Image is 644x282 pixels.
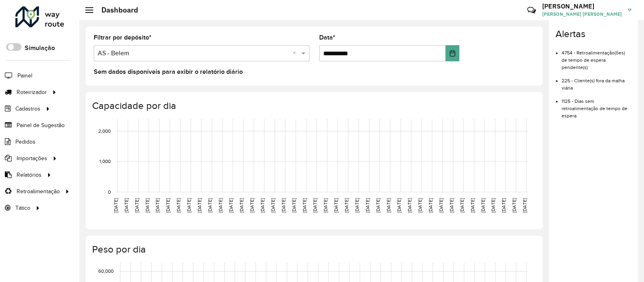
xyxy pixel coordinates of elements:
[124,198,129,213] text: [DATE]
[291,198,297,213] text: [DATE]
[562,92,631,119] li: 1125 - Dias sem retroalimentação de tempo de espera
[15,104,40,113] span: Cadastros
[176,198,181,213] text: [DATE]
[319,33,335,42] label: Data
[17,154,47,163] span: Importações
[375,198,381,213] text: [DATE]
[386,198,391,213] text: [DATE]
[25,43,55,53] label: Simulação
[281,198,286,213] text: [DATE]
[428,198,433,213] text: [DATE]
[511,198,517,213] text: [DATE]
[501,198,506,213] text: [DATE]
[98,268,114,274] text: 60,000
[99,159,111,164] text: 1,000
[542,10,622,18] span: [PERSON_NAME] [PERSON_NAME]
[556,28,631,40] h4: Alertas
[542,2,622,10] h3: [PERSON_NAME]
[407,198,412,213] text: [DATE]
[93,6,138,15] h2: Dashboard
[218,198,223,213] text: [DATE]
[562,43,631,71] li: 4754 - Retroalimentação(ões) de tempo de espera pendente(s)
[293,48,299,58] span: Clear all
[417,198,423,213] text: [DATE]
[312,198,318,213] text: [DATE]
[17,121,65,130] span: Painel de Sugestão
[113,198,118,213] text: [DATE]
[15,138,36,146] span: Pedidos
[197,198,202,213] text: [DATE]
[92,244,535,255] h4: Peso por dia
[249,198,255,213] text: [DATE]
[470,198,475,213] text: [DATE]
[207,198,213,213] text: [DATE]
[145,198,150,213] text: [DATE]
[354,198,360,213] text: [DATE]
[449,198,454,213] text: [DATE]
[396,198,402,213] text: [DATE]
[94,67,243,77] label: Sem dados disponíveis para exibir o relatório diário
[446,45,459,61] button: Choose Date
[260,198,265,213] text: [DATE]
[228,198,234,213] text: [DATE]
[480,198,486,213] text: [DATE]
[17,88,47,96] span: Roteirizador
[15,204,30,212] span: Tático
[344,198,349,213] text: [DATE]
[17,171,42,179] span: Relatórios
[522,198,527,213] text: [DATE]
[134,198,139,213] text: [DATE]
[108,189,111,194] text: 0
[155,198,160,213] text: [DATE]
[94,33,152,42] label: Filtrar por depósito
[459,198,465,213] text: [DATE]
[365,198,370,213] text: [DATE]
[186,198,192,213] text: [DATE]
[490,198,496,213] text: [DATE]
[333,198,339,213] text: [DATE]
[270,198,276,213] text: [DATE]
[302,198,307,213] text: [DATE]
[98,128,111,134] text: 2,000
[17,71,32,80] span: Painel
[165,198,170,213] text: [DATE]
[17,187,60,196] span: Retroalimentação
[562,71,631,92] li: 225 - Cliente(s) fora da malha viária
[438,198,444,213] text: [DATE]
[523,2,540,19] a: Contato Rápido
[239,198,244,213] text: [DATE]
[92,100,535,112] h4: Capacidade por dia
[323,198,328,213] text: [DATE]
